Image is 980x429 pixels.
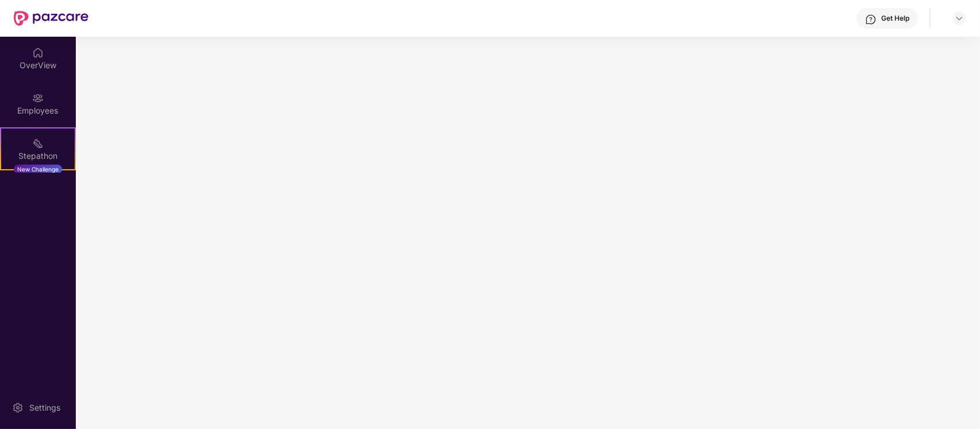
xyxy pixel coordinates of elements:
div: Stepathon [1,150,75,162]
div: New Challenge [14,165,62,174]
img: svg+xml;base64,PHN2ZyBpZD0iRW1wbG95ZWVzIiB4bWxucz0iaHR0cDovL3d3dy53My5vcmcvMjAwMC9zdmciIHdpZHRoPS... [32,92,44,104]
img: svg+xml;base64,PHN2ZyBpZD0iSG9tZSIgeG1sbnM9Imh0dHA6Ly93d3cudzMub3JnLzIwMDAvc3ZnIiB3aWR0aD0iMjAiIG... [32,47,44,58]
img: svg+xml;base64,PHN2ZyB4bWxucz0iaHR0cDovL3d3dy53My5vcmcvMjAwMC9zdmciIHdpZHRoPSIyMSIgaGVpZ2h0PSIyMC... [32,138,44,149]
img: svg+xml;base64,PHN2ZyBpZD0iSGVscC0zMngzMiIgeG1sbnM9Imh0dHA6Ly93d3cudzMub3JnLzIwMDAvc3ZnIiB3aWR0aD... [865,14,877,25]
img: svg+xml;base64,PHN2ZyBpZD0iU2V0dGluZy0yMHgyMCIgeG1sbnM9Imh0dHA6Ly93d3cudzMub3JnLzIwMDAvc3ZnIiB3aW... [12,402,24,414]
img: svg+xml;base64,PHN2ZyBpZD0iRHJvcGRvd24tMzJ4MzIiIHhtbG5zPSJodHRwOi8vd3d3LnczLm9yZy8yMDAwL3N2ZyIgd2... [955,14,964,23]
div: Settings [26,402,64,414]
img: New Pazcare Logo [14,11,88,26]
div: Get Help [881,14,909,23]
